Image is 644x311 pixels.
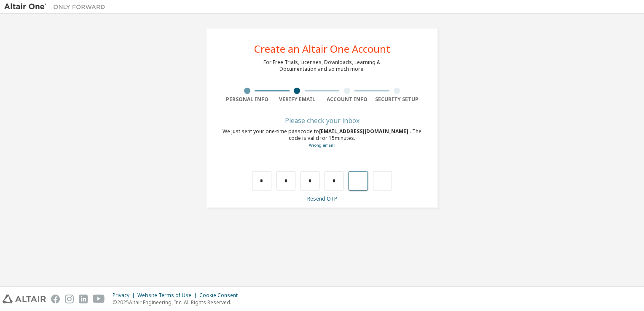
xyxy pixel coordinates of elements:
[263,59,381,72] div: For Free Trials, Licenses, Downloads, Learning & Documentation and so much more.
[3,295,46,303] img: altair_logo.svg
[222,96,272,103] div: Personal Info
[222,128,422,149] div: We just sent your one-time passcode to . The code is valid for 15 minutes.
[4,3,110,11] img: Altair One
[272,96,322,103] div: Verify Email
[65,295,74,303] img: instagram.svg
[199,292,243,299] div: Cookie Consent
[309,142,335,148] a: Go back to the registration form
[137,292,199,299] div: Website Terms of Use
[319,128,410,135] span: [EMAIL_ADDRESS][DOMAIN_NAME]
[113,292,137,299] div: Privacy
[113,299,243,306] p: © 2025 Altair Engineering, Inc. All Rights Reserved.
[79,295,88,303] img: linkedin.svg
[372,96,422,103] div: Security Setup
[307,195,337,202] a: Resend OTP
[322,96,372,103] div: Account Info
[51,295,60,303] img: facebook.svg
[93,295,105,303] img: youtube.svg
[222,118,422,123] div: Please check your inbox
[254,44,390,54] div: Create an Altair One Account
